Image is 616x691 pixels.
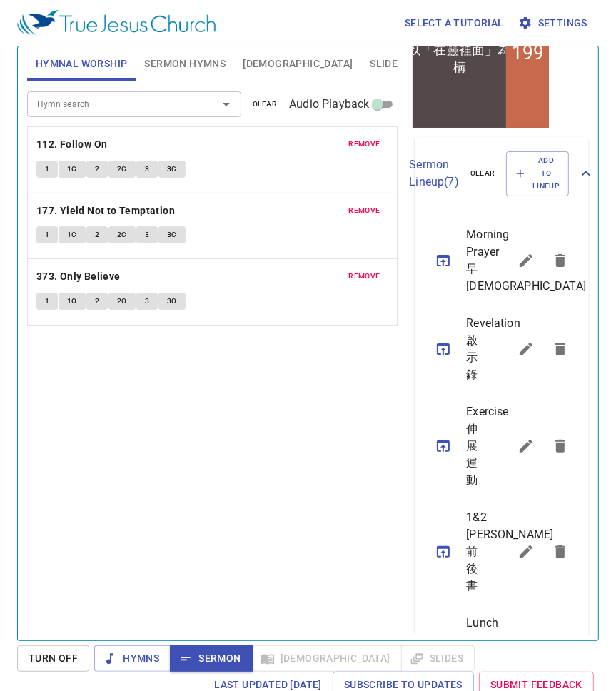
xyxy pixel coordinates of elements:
span: [DEMOGRAPHIC_DATA] [243,55,353,73]
button: 112. Follow On [36,136,110,153]
span: Select a tutorial [405,14,504,32]
span: 3 [145,228,149,241]
button: Settings [515,10,593,36]
p: Hymns 诗 [101,68,136,92]
span: Settings [521,14,587,32]
li: 199 [103,118,135,139]
button: 2 [86,293,108,310]
span: remove [349,204,380,217]
span: 1C [67,295,77,308]
button: 1C [59,293,86,310]
button: 1 [36,226,58,243]
button: Turn Off [17,645,89,672]
span: Add to Lineup [515,154,560,193]
div: Sermon Lineup(7)clearAdd to Lineup [415,137,589,211]
span: 1C [67,163,77,176]
button: 3 [136,293,158,310]
button: 373. Only Believe [36,268,123,286]
span: 2 [95,295,99,308]
button: 3C [158,226,186,243]
button: 1C [59,161,86,178]
span: 1&2 [PERSON_NAME]前後書 [466,509,475,595]
button: 3 [136,226,158,243]
button: 2C [108,161,136,178]
b: 112. Follow On [36,136,108,153]
span: 2C [117,295,127,308]
span: Hymns [106,650,159,667]
span: clear [253,98,278,111]
span: Audio Playback [289,96,369,113]
span: Morning Prayer 早[DEMOGRAPHIC_DATA] [466,226,475,295]
button: remove [340,202,389,219]
button: 2C [108,293,136,310]
button: Add to Lineup [506,151,569,196]
span: remove [349,270,380,283]
span: 2C [117,228,127,241]
button: 1 [36,293,58,310]
span: 3 [145,163,149,176]
button: Select a tutorial [399,10,510,36]
span: 3 [145,295,149,308]
p: Sermon Lineup ( 7 ) [409,156,458,191]
button: remove [340,136,389,153]
span: Revelation 啟示錄 [466,315,475,383]
span: Slides [370,55,403,73]
button: 3 [136,161,158,178]
button: 1C [59,226,86,243]
button: clear [244,96,286,113]
span: 3C [167,295,177,308]
button: 177. Yield Not to Temptation [36,202,178,220]
span: 2 [95,163,99,176]
b: 373. Only Believe [36,268,121,286]
span: clear [470,167,495,180]
div: Revelation -- Structuring by "In the Spirit" [8,24,94,89]
span: 2 [95,228,99,241]
button: 2C [108,226,136,243]
span: Sermon Hymns [144,55,226,73]
span: Sermon [181,650,241,667]
span: 2C [117,163,127,176]
li: 198 [103,96,135,118]
button: clear [462,165,504,182]
span: 1 [45,295,49,308]
button: 1 [36,161,58,178]
button: Sermon [170,645,252,672]
span: Hymnal Worship [36,55,128,73]
button: remove [340,268,389,285]
button: 3C [158,293,186,310]
span: 3C [167,163,177,176]
span: 3C [167,228,177,241]
span: remove [349,138,380,151]
img: True Jesus Church [17,10,216,36]
button: 2 [86,226,108,243]
span: 1C [67,228,77,241]
span: Exercise 伸展運動 [466,403,475,489]
span: 1 [45,163,49,176]
button: Open [216,94,236,114]
b: 177. Yield Not to Temptation [36,202,175,220]
span: Turn Off [29,650,78,667]
button: Hymns [94,645,171,672]
button: 3C [158,161,186,178]
span: 1 [45,228,49,241]
button: 2 [86,161,108,178]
